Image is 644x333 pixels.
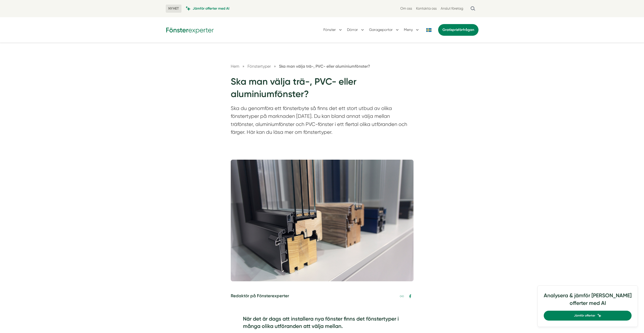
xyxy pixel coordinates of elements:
[441,6,463,11] a: Anslut företag
[279,64,370,69] a: Ska man välja trä-, PVC- eller aluminiumfönster?
[323,23,343,36] button: Fönster
[369,23,400,36] button: Garageportar
[166,5,181,13] span: NYHET
[399,293,405,300] a: Kopiera länk
[231,64,239,69] a: Hem
[416,6,437,11] a: Kontakta oss
[442,28,452,32] span: Gratis
[544,311,632,321] a: Jämför offerter
[231,104,414,139] p: Ska du genomföra ett fönsterbyte så finns det ett stort utbud av olika fönstertyper på marknaden ...
[247,64,271,69] span: Fönstertyper
[404,23,420,36] button: Meny
[193,6,229,11] span: Jämför offerter med AI
[544,292,632,311] h4: Analysera & jämför [PERSON_NAME] offerter med AI
[231,160,414,281] img: Fönstertyper, olika fönstertyper
[186,6,229,11] a: Jämför offerter med AI
[274,63,276,69] span: »
[574,313,595,318] span: Jämför offerter
[231,63,414,69] nav: Breadcrumb
[231,76,414,104] h1: Ska man välja trä-, PVC- eller aluminiumfönster?
[438,24,478,36] a: Gratisprisförfrågan
[247,64,272,69] a: Fönstertyper
[231,292,289,301] h5: Redaktör på Fönsterexperter
[408,294,412,298] svg: Facebook
[400,6,412,11] a: Om oss
[166,26,214,34] img: Fönsterexperter Logotyp
[347,23,365,36] button: Dörrar
[242,63,244,69] span: »
[243,315,401,331] h4: När det är dags att installera nya fönster finns det fönstertyper i många olika utföranden att vä...
[407,293,414,300] a: Dela på Facebook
